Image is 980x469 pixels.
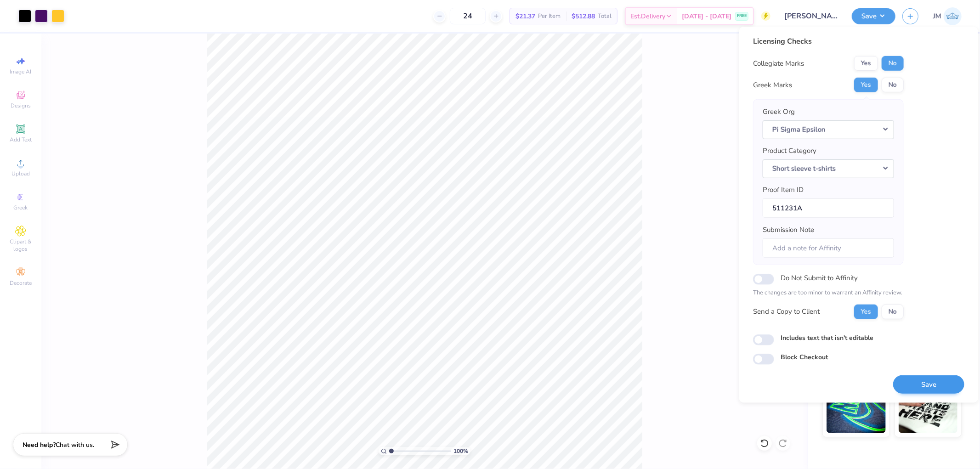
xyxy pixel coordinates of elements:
button: Save [893,375,964,394]
span: Greek [14,204,28,211]
span: $21.37 [515,11,535,21]
button: No [882,56,904,71]
p: The changes are too minor to warrant an Affinity review. [753,288,904,298]
input: Untitled Design [777,7,845,25]
span: Add Text [10,136,32,143]
label: Proof Item ID [763,185,804,195]
span: Upload [11,170,30,177]
button: No [882,304,904,319]
button: Yes [854,304,878,319]
span: Decorate [10,279,32,287]
span: Est. Delivery [630,11,665,21]
button: No [882,78,904,92]
button: Pi Sigma Epsilon [763,120,894,139]
span: Clipart & logos [5,238,37,253]
label: Includes text that isn't editable [781,333,873,342]
div: Greek Marks [753,80,792,90]
label: Product Category [763,146,816,156]
strong: Need help? [23,441,56,449]
label: Do Not Submit to Affinity [781,272,858,284]
input: – – [450,8,486,24]
span: Designs [11,102,31,109]
span: [DATE] - [DATE] [682,11,731,21]
a: JM [933,7,962,25]
span: 100 % [453,447,468,455]
div: Send a Copy to Client [753,306,820,317]
span: JM [933,11,941,22]
img: Water based Ink [899,387,958,433]
span: Total [598,11,612,21]
button: Save [852,8,895,24]
span: Chat with us. [56,441,94,449]
label: Greek Org [763,107,795,117]
button: Short sleeve t-shirts [763,159,894,178]
span: $512.88 [572,11,595,21]
div: Collegiate Marks [753,58,804,69]
input: Add a note for Affinity [763,238,894,258]
button: Yes [854,56,878,71]
label: Submission Note [763,225,814,235]
span: Image AI [10,68,32,75]
span: FREE [737,13,747,19]
label: Block Checkout [781,352,828,362]
img: Joshua Macky Gaerlan [944,7,962,25]
span: Per Item [538,11,561,21]
div: Licensing Checks [753,36,904,47]
button: Yes [854,78,878,92]
img: Glow in the Dark Ink [827,387,886,433]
